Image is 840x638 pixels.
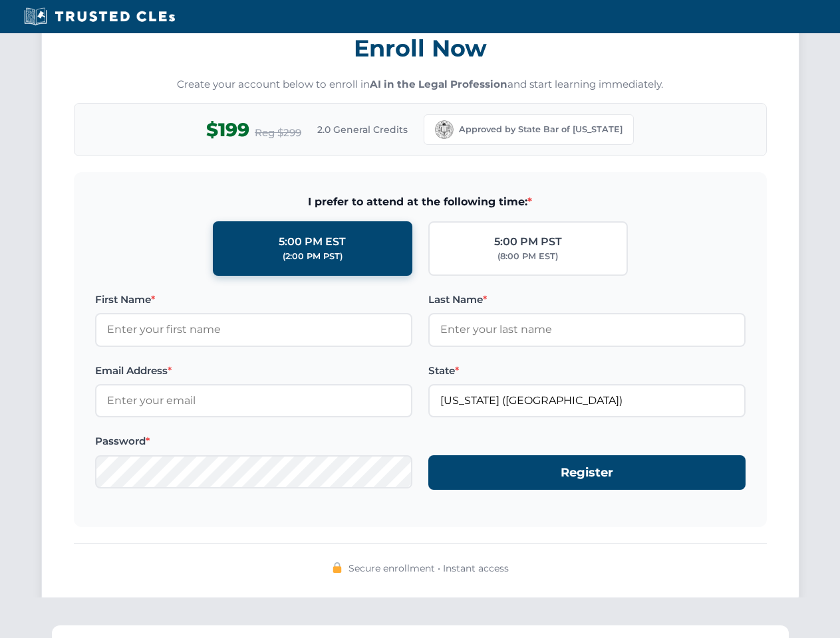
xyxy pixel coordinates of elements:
[497,250,558,263] div: (8:00 PM EST)
[279,233,346,251] div: 5:00 PM EST
[95,384,412,417] input: Enter your email
[494,233,562,251] div: 5:00 PM PST
[349,561,509,576] span: Secure enrollment • Instant access
[435,120,454,139] img: California Bar
[428,363,746,379] label: State
[370,78,507,90] strong: AI in the Legal Profession
[95,313,412,346] input: Enter your first name
[283,250,343,263] div: (2:00 PM PST)
[332,562,343,573] img: 🔒
[95,292,412,308] label: First Name
[428,455,746,490] button: Register
[255,125,301,141] span: Reg $299
[428,313,746,346] input: Enter your last name
[95,363,412,379] label: Email Address
[95,433,412,449] label: Password
[317,122,408,137] span: 2.0 General Credits
[20,7,179,27] img: Trusted CLEs
[428,292,746,308] label: Last Name
[74,77,767,92] p: Create your account below to enroll in and start learning immediately.
[206,115,249,145] span: $199
[95,193,746,211] span: I prefer to attend at the following time:
[459,123,623,136] span: Approved by State Bar of [US_STATE]
[74,27,767,69] h3: Enroll Now
[428,384,746,417] input: California (CA)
